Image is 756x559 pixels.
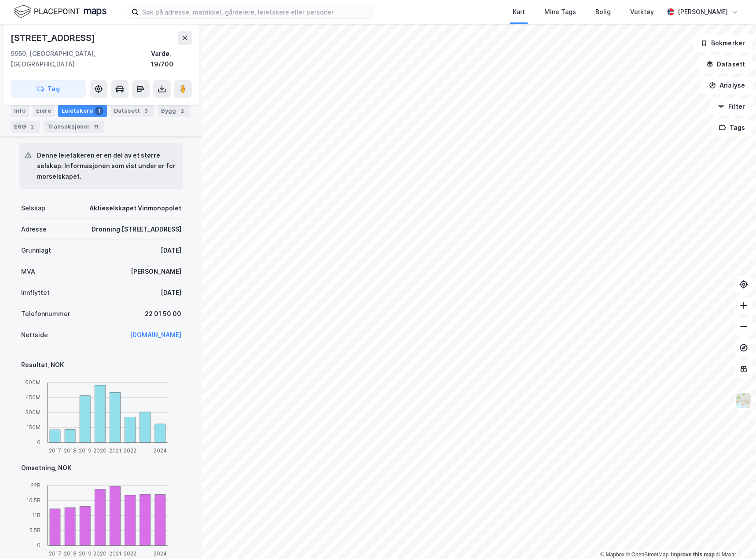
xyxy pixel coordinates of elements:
tspan: 11B [32,512,40,519]
div: [PERSON_NAME] [678,7,728,17]
input: Søk på adresse, matrikkel, gårdeiere, leietakere eller personer [139,5,374,18]
div: Leietakere [58,105,107,117]
tspan: 2017 [49,447,61,453]
tspan: 600M [25,379,40,386]
div: Bolig [595,7,611,17]
tspan: 2024 [154,550,167,556]
button: Tags [712,119,752,136]
tspan: 16.5B [26,497,40,504]
div: 22 01 50 00 [145,309,181,319]
button: Analyse [701,77,752,94]
a: OpenStreetMap [626,552,669,558]
tspan: 2019 [79,447,92,453]
div: 1 [95,107,103,115]
div: MVA [21,266,35,277]
div: Nettside [21,330,48,340]
button: Datasett [699,55,752,73]
div: 9950, [GEOGRAPHIC_DATA], [GEOGRAPHIC_DATA] [11,48,151,70]
div: Transaksjoner [44,121,104,133]
tspan: 2021 [109,550,121,556]
div: Resultat, NOK [21,360,181,370]
tspan: 0 [37,542,40,548]
div: Selskap [21,203,45,213]
tspan: 5.5B [29,527,40,533]
img: logo.f888ab2527a4732fd821a326f86c7f29.svg [14,4,106,19]
tspan: 2017 [49,550,61,556]
div: [STREET_ADDRESS] [11,31,97,45]
button: Tag [11,80,86,98]
a: Mapbox [600,552,624,558]
tspan: 0 [37,439,40,445]
tspan: 300M [25,409,40,416]
div: 2 [178,107,187,115]
img: Z [735,392,752,409]
div: Aktieselskapet Vinmonopolet [89,203,181,213]
div: Kontrollprogram for chat [712,517,756,559]
div: Kart [513,7,525,17]
div: Telefonnummer [21,309,70,319]
div: Denne leietakeren er en del av et større selskap. Informasjonen som vist under er for morselskapet. [37,150,176,182]
tspan: 2022 [124,447,136,453]
div: Dronning [STREET_ADDRESS] [92,224,181,235]
div: Info [11,105,29,117]
tspan: 2021 [109,447,121,453]
iframe: Chat Widget [712,517,756,559]
div: 3 [142,107,150,115]
a: Improve this map [671,552,715,558]
tspan: 2020 [93,447,106,453]
div: [PERSON_NAME] [131,266,181,277]
div: Mine Tags [544,7,576,17]
div: Omsetning, NOK [21,463,181,473]
tspan: 2018 [64,550,77,556]
a: [DOMAIN_NAME] [130,331,181,338]
div: [DATE] [161,245,181,256]
button: Filter [710,98,752,115]
tspan: 22B [31,482,40,489]
div: Vardø, 19/700 [151,48,192,70]
tspan: 2020 [93,550,106,556]
tspan: 2022 [124,550,136,556]
div: Verktøy [630,7,654,17]
tspan: 150M [26,424,40,430]
div: Datasett [110,105,154,117]
button: Bokmerker [693,34,752,52]
tspan: 450M [26,394,40,401]
div: ESG [11,121,40,133]
tspan: 2019 [79,550,92,556]
div: [DATE] [161,287,181,298]
tspan: 2024 [154,447,167,453]
div: Eiere [33,105,55,117]
div: 11 [92,122,100,131]
div: 2 [28,122,37,131]
div: Grunnlagt [21,245,51,256]
tspan: 2018 [64,447,77,453]
div: Adresse [21,224,47,235]
div: Innflyttet [21,287,50,298]
div: Bygg [158,105,190,117]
